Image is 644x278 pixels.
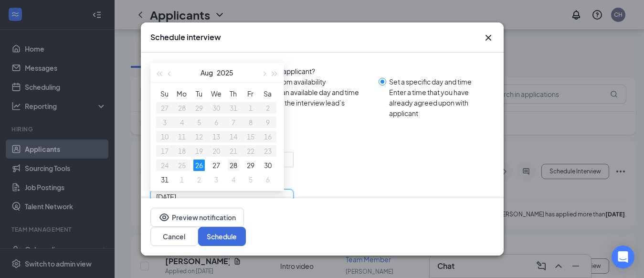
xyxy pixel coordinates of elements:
td: 2025-08-26 [190,158,208,172]
th: Su [156,86,173,101]
div: 1 [176,174,188,185]
th: We [208,86,225,101]
input: Aug 26, 2025 [156,192,286,202]
th: Mo [173,86,190,101]
svg: Cross [483,32,494,43]
td: 2025-08-29 [242,158,259,172]
div: 28 [228,160,239,171]
div: 6 [262,174,274,185]
div: 4 [228,174,239,185]
td: 2025-08-31 [156,172,173,187]
div: Enter a time that you have already agreed upon with applicant [389,87,486,118]
div: 30 [262,160,274,171]
td: 2025-08-30 [259,158,276,172]
button: Schedule [198,227,246,246]
div: Select from availability [255,76,370,87]
span: Select Calendar [150,141,494,152]
th: Sa [259,86,276,101]
td: 2025-08-28 [225,158,242,172]
th: Fr [242,86,259,101]
div: Select a Date & Time [150,131,494,141]
h3: Schedule interview [150,32,221,43]
div: 27 [211,160,222,171]
div: 26 [193,160,205,171]
div: 2 [193,174,205,185]
div: Set a specific day and time [389,76,486,87]
div: 3 [211,174,222,185]
button: Close [483,32,494,43]
div: Choose an available day and time slot from the interview lead’s calendar [255,87,370,118]
div: 31 [159,174,170,185]
td: 2025-09-03 [208,172,225,187]
td: 2025-08-27 [208,158,225,172]
td: 2025-09-05 [242,172,259,187]
th: Tu [190,86,208,101]
div: 5 [245,174,256,185]
td: 2025-09-06 [259,172,276,187]
span: Date [150,179,494,189]
button: 2025 [217,63,233,82]
div: 29 [245,160,256,171]
td: 2025-09-02 [190,172,208,187]
th: Th [225,86,242,101]
div: Open Intercom Messenger [612,246,634,268]
td: 2025-09-01 [173,172,190,187]
svg: Eye [158,212,170,223]
button: EyePreview notification [150,208,244,227]
div: How do you want to schedule time with the applicant? [150,66,494,76]
button: Aug [201,63,213,82]
button: Cancel [150,227,198,246]
td: 2025-09-04 [225,172,242,187]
